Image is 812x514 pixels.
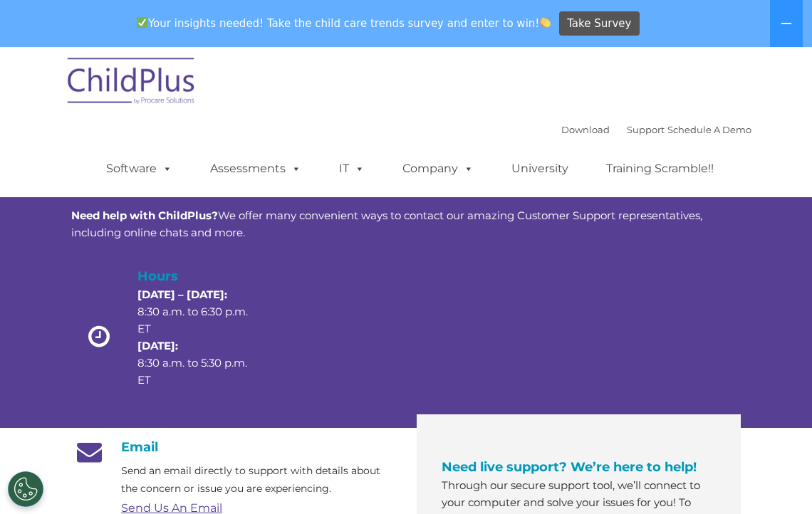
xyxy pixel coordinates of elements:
a: Support [627,124,665,135]
p: Send an email directly to support with details about the concern or issue you are experiencing. [121,462,395,498]
a: Schedule A Demo [667,124,751,135]
a: Take Survey [559,11,640,36]
p: 8:30 a.m. to 6:30 p.m. ET 8:30 a.m. to 5:30 p.m. ET [137,286,250,389]
h4: Email [71,439,395,455]
a: IT [325,154,379,183]
span: Need live support? We’re here to help! [442,459,697,475]
button: Cookies Settings [8,471,43,507]
a: Download [561,124,610,135]
a: Software [92,154,187,183]
span: Your insights needed! Take the child care trends survey and enter to win! [130,9,557,37]
h4: Hours [137,266,250,286]
font: | [561,124,751,135]
img: ChildPlus by Procare Solutions [61,48,203,119]
a: Training Scramble!! [592,154,728,183]
strong: Need help with ChildPlus? [71,209,218,222]
a: Company [388,154,488,183]
span: Take Survey [567,11,631,36]
strong: [DATE] – [DATE]: [137,288,227,301]
span: We offer many convenient ways to contact our amazing Customer Support representatives, including ... [71,209,702,239]
img: ✅ [137,17,147,28]
a: Assessments [196,154,316,183]
a: University [497,154,583,183]
img: 👏 [540,17,551,28]
strong: [DATE]: [137,339,178,352]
